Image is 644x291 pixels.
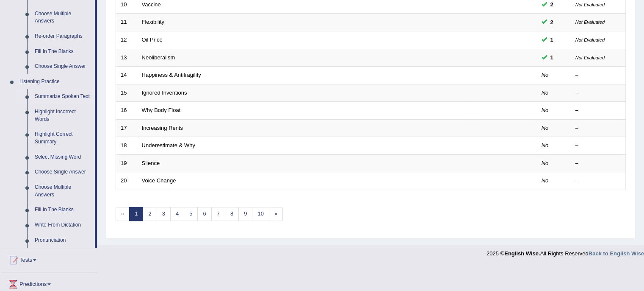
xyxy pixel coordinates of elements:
div: – [575,71,621,79]
a: Choose Single Answer [31,165,95,180]
td: 12 [116,31,137,49]
a: 7 [211,207,225,221]
td: 20 [116,172,137,190]
em: No [542,160,549,166]
small: Not Evaluated [575,2,605,7]
a: Silence [142,160,160,166]
a: Ignored Inventions [142,90,187,96]
a: 8 [225,207,239,221]
a: Choose Single Answer [31,59,95,74]
div: – [575,89,621,97]
em: No [542,177,549,184]
small: Not Evaluated [575,20,605,25]
td: 17 [116,119,137,137]
a: Flexibility [142,19,164,25]
a: Oil Price [142,36,163,43]
a: Vaccine [142,1,161,8]
a: 5 [184,207,198,221]
a: Happiness & Antifragility [142,72,201,78]
a: 4 [170,207,184,221]
a: Underestimate & Why [142,142,195,148]
a: 3 [157,207,171,221]
a: Voice Change [142,177,176,184]
a: Choose Multiple Answers [31,6,95,29]
a: Fill In The Blanks [31,44,95,59]
em: No [542,142,549,148]
td: 13 [116,49,137,67]
em: No [542,72,549,78]
a: Select Missing Word [31,150,95,165]
a: Highlight Incorrect Words [31,104,95,127]
a: 2 [143,207,157,221]
td: 19 [116,154,137,172]
a: Tests [0,248,97,269]
em: No [542,90,549,96]
span: You can still take this question [547,18,557,27]
td: 14 [116,67,137,84]
em: No [542,107,549,113]
td: 18 [116,137,137,155]
div: 2025 © All Rights Reserved [486,245,644,257]
div: – [575,124,621,132]
a: 1 [129,207,143,221]
a: 6 [197,207,211,221]
a: » [269,207,283,221]
strong: English Wise. [504,250,540,257]
a: Highlight Correct Summary [31,127,95,149]
small: Not Evaluated [575,37,605,42]
a: Increasing Rents [142,125,183,131]
a: Re-order Paragraphs [31,29,95,44]
td: 11 [116,14,137,31]
span: « [116,207,130,221]
div: – [575,142,621,150]
div: – [575,106,621,115]
span: You can still take this question [547,53,557,62]
small: Not Evaluated [575,55,605,60]
td: 15 [116,84,137,102]
a: Summarize Spoken Text [31,89,95,104]
a: Fill In The Blanks [31,202,95,218]
a: Choose Multiple Answers [31,180,95,202]
a: Back to English Wise [589,250,644,257]
a: Listening Practice [16,74,95,90]
a: Pronunciation [31,233,95,248]
td: 16 [116,102,137,120]
a: 10 [252,207,269,221]
a: Write From Dictation [31,218,95,233]
div: – [575,159,621,168]
div: – [575,177,621,185]
a: Neoliberalism [142,54,175,61]
span: You can still take this question [547,35,557,44]
em: No [542,125,549,131]
a: 9 [238,207,252,221]
a: Why Body Float [142,107,181,113]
